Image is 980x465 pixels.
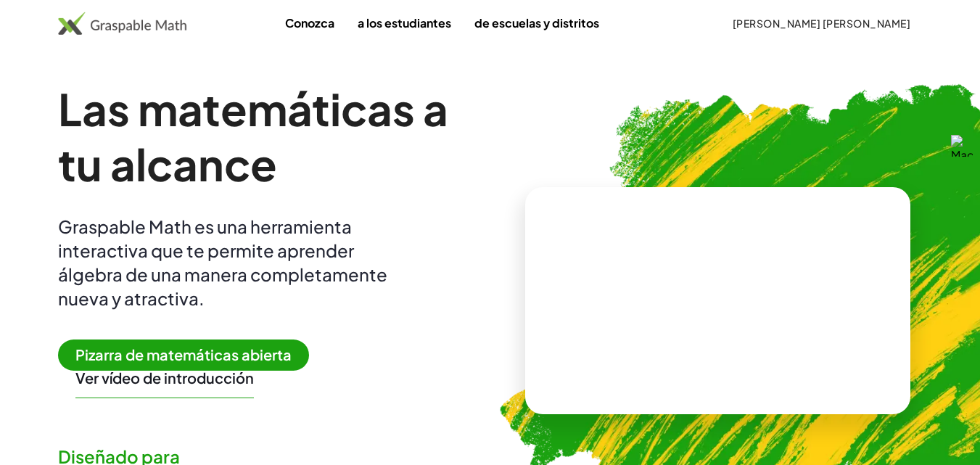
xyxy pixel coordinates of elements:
[75,369,254,387] button: Ver vídeo de introducción
[463,9,611,36] a: de escuelas y distritos
[346,9,463,36] a: a los estudiantes
[58,81,448,191] font: Las matemáticas a tu alcance
[58,348,321,363] a: Pizarra de matemáticas abierta
[358,15,451,30] font: a los estudiantes
[285,15,334,30] font: Conozca
[474,15,599,30] font: de escuelas y distritos
[720,10,922,36] button: [PERSON_NAME] [PERSON_NAME]
[75,369,254,387] font: Ver vídeo de introducción
[733,17,910,30] font: [PERSON_NAME] [PERSON_NAME]
[75,345,292,363] font: Pizarra de matemáticas abierta
[609,246,826,355] video: ¿Qué es esto? Es notación matemática dinámica. Esta notación desempeña un papel fundamental en có...
[273,9,346,36] a: Conozca
[58,215,387,309] font: Graspable Math es una herramienta interactiva que te permite aprender álgebra de una manera compl...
